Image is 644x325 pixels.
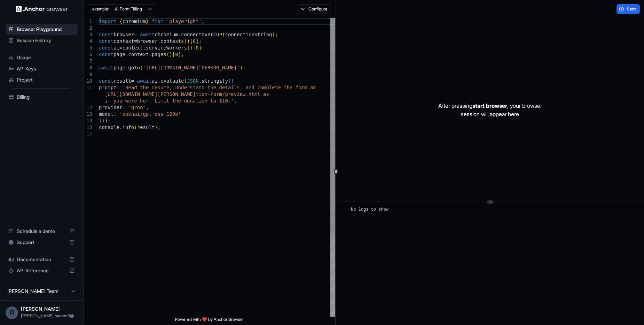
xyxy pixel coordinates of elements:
span: info [122,124,134,130]
span: model [99,111,113,117]
span: start browser [472,102,507,109]
span: ​ [342,206,346,213]
span: [URL][DOMAIN_NAME][PERSON_NAME] [105,91,196,97]
span: tion-form/preview.html as [196,91,269,97]
span: 0 [196,45,198,51]
span: : [122,105,125,110]
span: const [99,52,113,57]
span: API Keys [17,65,75,72]
div: Usage [6,52,78,63]
span: 0 [193,38,196,44]
span: . [149,52,151,57]
span: { [119,18,122,24]
span: ) [155,124,157,130]
span: ) [105,118,108,123]
div: Browser Playground [6,24,78,35]
span: Browser Playground [17,26,75,33]
div: Documentation [6,254,78,265]
span: ) [187,38,190,44]
span: . [143,45,146,51]
span: ( [228,78,231,84]
span: ) [272,32,275,37]
div: API Keys [6,63,78,74]
div: 1 [84,18,92,25]
span: . [158,38,160,44]
span: 'playwright' [166,18,202,24]
span: Raahim Naeem [21,306,60,312]
span: chromium [122,18,146,24]
span: page [113,65,125,70]
div: 10 [84,78,92,84]
button: Configure [298,4,331,14]
span: 'openai/gpt-oss-120b' [119,111,181,117]
span: ( [134,124,137,130]
span: = [125,52,128,57]
span: API Reference [17,267,66,274]
span: ) [190,45,193,51]
div: 13 [84,111,92,118]
div: 7 [84,58,92,65]
span: from [152,18,164,24]
span: Documentation [17,256,66,263]
span: JSON [187,78,199,84]
span: context [122,45,143,51]
span: const [99,45,113,51]
div: Billing [6,91,78,103]
div: 15 [84,124,92,131]
span: serviceWorkers [146,45,187,51]
span: ai [152,78,158,84]
span: { [231,78,234,84]
span: ; [202,45,204,51]
div: 8 [84,65,92,71]
div: Session History [6,35,78,46]
span: Schedule a demo [17,228,66,235]
span: , [146,105,149,110]
span: evaluate [160,78,184,84]
span: ) [240,65,243,70]
span: Start [627,6,637,12]
div: 11 [84,84,92,91]
span: No logs to show [351,207,388,212]
span: ; [181,52,184,57]
span: ) [102,118,104,123]
span: result [137,124,155,130]
span: '[URL][DOMAIN_NAME][PERSON_NAME]' [143,65,239,70]
span: . [125,65,128,70]
span: ; [108,118,110,123]
div: 16 [84,131,92,137]
span: raahim.naeem9@gmail.com [21,313,77,318]
span: connectOverCDP [181,32,222,37]
span: prompt [99,85,117,90]
span: goto [128,65,140,70]
span: ; [202,18,204,24]
span: ; [243,65,245,70]
img: Anchor Logo [16,6,68,12]
p: After pressing , your browser session will appear here [438,101,542,118]
span: 0 [175,52,178,57]
div: Project [6,74,78,85]
span: : [113,111,116,117]
div: Support [6,237,78,248]
span: Support [17,239,66,246]
button: Start [616,4,640,14]
div: 3 [84,31,92,38]
span: . [119,124,122,130]
div: R [6,307,18,319]
span: await [140,32,155,37]
span: if you were her. Limit the donation to $10.' [105,98,234,104]
span: chromium [155,32,178,37]
span: const [99,32,113,37]
span: } [99,118,102,123]
span: context [128,52,149,57]
span: import [99,18,117,24]
div: Schedule a demo [6,226,78,237]
span: Usage [17,54,75,61]
div: API Reference [6,265,78,276]
span: } [146,18,149,24]
span: ] [199,45,202,51]
span: ] [178,52,181,57]
span: ; [199,38,202,44]
span: ; [158,124,160,130]
span: [ [190,38,193,44]
span: [ [193,45,196,51]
